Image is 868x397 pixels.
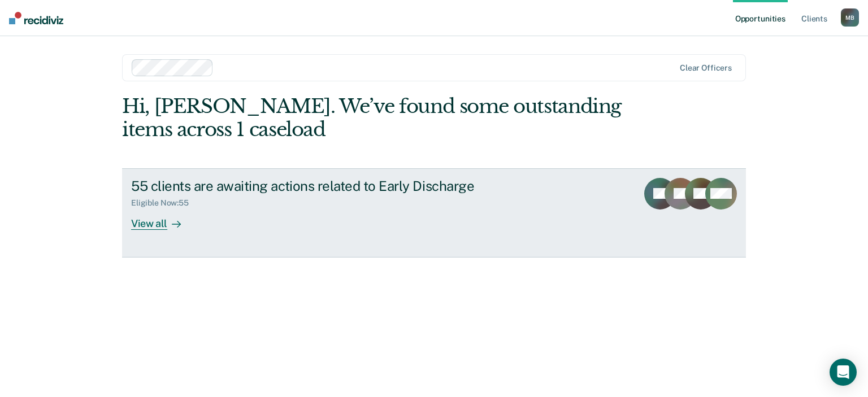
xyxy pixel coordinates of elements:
a: 55 clients are awaiting actions related to Early DischargeEligible Now:55View all [122,168,746,258]
div: View all [131,208,194,230]
button: MB [841,8,859,27]
div: Clear officers [680,63,732,73]
div: 55 clients are awaiting actions related to Early Discharge [131,178,528,194]
div: M B [841,8,859,27]
img: Recidiviz [9,12,63,24]
div: Hi, [PERSON_NAME]. We’ve found some outstanding items across 1 caseload [122,95,621,141]
div: Eligible Now : 55 [131,198,198,208]
div: Open Intercom Messenger [830,359,857,386]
